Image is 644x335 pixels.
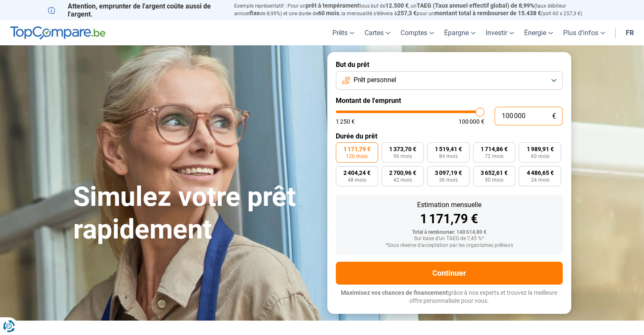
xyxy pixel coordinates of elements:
span: TAEG (Taux annuel effectif global) de 8,99% [417,2,534,9]
span: 120 mois [346,154,368,159]
div: *Sous réserve d'acceptation par les organismes prêteurs [343,243,556,249]
span: montant total à rembourser de 15.438 € [434,10,541,17]
span: 24 mois [531,177,549,183]
span: 2 404,24 € [343,170,370,176]
label: But du prêt [336,61,563,69]
span: 96 mois [393,154,412,159]
a: Épargne [439,20,481,45]
span: Maximisez vos chances de financement [341,289,448,296]
span: 1 519,41 € [435,146,462,152]
h1: Simulez votre prêt rapidement [73,181,317,246]
div: Sur base d'un TAEG de 7,45 %* [343,236,556,242]
span: 42 mois [393,177,412,183]
a: Cartes [359,20,395,45]
span: 72 mois [485,154,503,159]
span: 12.500 € [385,2,409,9]
span: 100 000 € [459,119,484,125]
span: 48 mois [348,177,366,183]
span: fixe [250,10,260,17]
p: Attention, emprunter de l'argent coûte aussi de l'argent. [48,2,224,18]
div: 1 171,79 € [343,213,556,225]
span: € [552,113,556,120]
img: TopCompare [10,26,105,40]
div: Estimation mensuelle [343,202,556,208]
a: fr [621,20,639,45]
a: Investir [481,20,519,45]
span: prêt à tempérament [306,2,359,9]
a: Plus d'infos [558,20,610,45]
a: Prêts [327,20,359,45]
span: 1 250 € [336,119,355,125]
span: 2 700,96 € [389,170,416,176]
span: 1 714,86 € [481,146,508,152]
label: Montant de l'emprunt [336,97,563,105]
span: 1 171,79 € [343,146,370,152]
span: 30 mois [485,177,503,183]
label: Durée du prêt [336,132,563,140]
a: Énergie [519,20,558,45]
span: 60 mois [531,154,549,159]
span: 1 373,70 € [389,146,416,152]
span: 84 mois [439,154,458,159]
span: 3 652,61 € [481,170,508,176]
span: 36 mois [439,177,458,183]
span: 60 mois [318,10,339,17]
p: grâce à nos experts et trouvez la meilleure offre personnalisée pour vous. [336,289,563,305]
div: Total à rembourser: 140 614,80 € [343,230,556,235]
a: Comptes [395,20,439,45]
span: 4 486,65 € [526,170,553,176]
button: Prêt personnel [336,71,563,90]
span: Prêt personnel [354,75,396,85]
p: Exemple représentatif : Pour un tous but de , un (taux débiteur annuel de 8,99%) et une durée de ... [234,2,597,17]
span: 3 097,19 € [435,170,462,176]
span: 257,3 € [397,10,417,17]
span: 1 989,91 € [526,146,553,152]
button: Continuer [336,262,563,285]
